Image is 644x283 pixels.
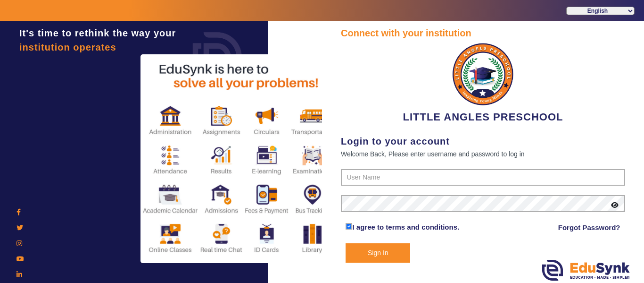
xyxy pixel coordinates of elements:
[542,260,630,281] img: edusynk.png
[352,223,459,231] a: I agree to terms and conditions.
[140,54,339,263] img: login2.png
[341,169,625,186] input: User Name
[341,26,625,40] div: Connect with your institution
[19,28,176,38] span: It's time to rethink the way your
[558,222,620,233] a: Forgot Password?
[346,243,410,263] button: Sign In
[341,148,625,160] div: Welcome Back, Please enter username and password to log in
[341,134,625,148] div: Login to your account
[341,40,625,125] div: LITTLE ANGLES PRESCHOOL
[447,40,518,109] img: be2635b7-6ae6-4ea0-8b31-9ed2eb8b9e03
[19,42,116,52] span: institution operates
[182,21,253,92] img: login.png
